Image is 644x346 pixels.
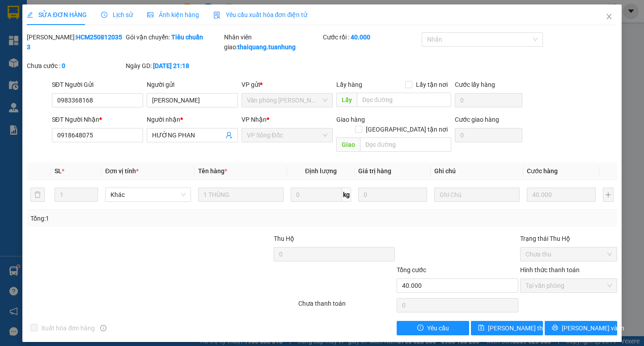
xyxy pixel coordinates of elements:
button: save[PERSON_NAME] thay đổi [471,321,543,335]
input: Dọc đường [357,93,451,107]
input: Ghi Chú [434,188,520,202]
span: [PERSON_NAME] và In [562,323,624,333]
span: SL [55,167,62,175]
input: Dọc đường [360,137,451,152]
span: [GEOGRAPHIC_DATA] tận nơi [362,124,451,134]
span: picture [147,12,153,18]
div: Cước rồi : [323,32,420,42]
span: Thu Hộ [274,235,294,242]
div: Ngày GD: [126,61,223,71]
span: Định lượng [305,167,337,175]
span: clock-circle [101,12,107,18]
button: exclamation-circleYêu cầu [397,321,469,335]
div: VP gửi [241,80,333,90]
span: Yêu cầu [427,323,449,333]
span: Lấy tận nơi [412,80,451,90]
input: VD: Bàn, Ghế [198,188,284,202]
button: plus [603,188,614,202]
div: [PERSON_NAME]: [27,32,124,52]
label: Hình thức thanh toán [520,266,580,273]
span: VP Nhận [241,116,267,123]
button: printer[PERSON_NAME] và In [545,321,617,335]
span: info-circle [100,325,106,331]
div: Gói vận chuyển: [126,32,223,42]
span: Yêu cầu xuất hóa đơn điện tử [213,11,308,18]
input: 0 [527,188,596,202]
span: user-add [225,132,233,139]
span: SỬA ĐƠN HÀNG [27,11,86,18]
span: Xuất hóa đơn hàng [38,323,98,333]
span: Đơn vị tính [105,167,139,175]
input: Cước giao hàng [455,128,522,142]
div: Người nhận [147,115,238,124]
span: Văn phòng Hồ Chí Minh [247,94,327,107]
input: Cước lấy hàng [455,93,522,107]
label: Cước lấy hàng [455,81,495,88]
span: Cước hàng [527,167,558,175]
div: Chưa thanh toán [297,299,396,314]
b: Tiêu chuẩn [171,34,203,41]
span: kg [342,188,351,202]
b: 40.000 [351,34,370,41]
span: edit [27,12,33,18]
div: Nhân viên giao: [224,32,321,52]
div: Tổng: 1 [30,214,249,223]
th: Ghi chú [431,162,523,180]
span: exclamation-circle [417,325,424,332]
div: SĐT Người Nhận [52,115,143,124]
span: Tên hàng [198,167,227,175]
div: Trạng thái Thu Hộ [520,234,617,243]
span: Giao [336,137,360,152]
button: delete [30,188,45,202]
span: VP Sông Đốc [247,128,327,142]
span: [PERSON_NAME] thay đổi [488,323,559,333]
span: Tổng cước [397,266,426,273]
span: save [478,325,484,332]
div: Người gửi [147,80,238,90]
span: Giá trị hàng [358,167,391,175]
span: close [606,13,613,20]
input: 0 [358,188,427,202]
span: Lấy hàng [336,81,362,88]
span: printer [552,325,558,332]
span: Giao hàng [336,116,365,123]
b: 0 [62,62,65,69]
span: Ảnh kiện hàng [147,11,199,18]
label: Cước giao hàng [455,116,499,123]
b: [DATE] 21:18 [153,62,189,69]
span: Tại văn phòng [525,279,612,292]
b: thaiquang.tuanhung [237,43,296,51]
img: icon [213,12,220,19]
button: Close [597,4,622,30]
span: Khác [110,188,185,201]
div: Chưa cước : [27,61,124,71]
span: Lấy [336,93,357,107]
span: Lịch sử [101,11,133,18]
span: Chưa thu [525,248,612,261]
div: SĐT Người Gửi [52,80,143,90]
